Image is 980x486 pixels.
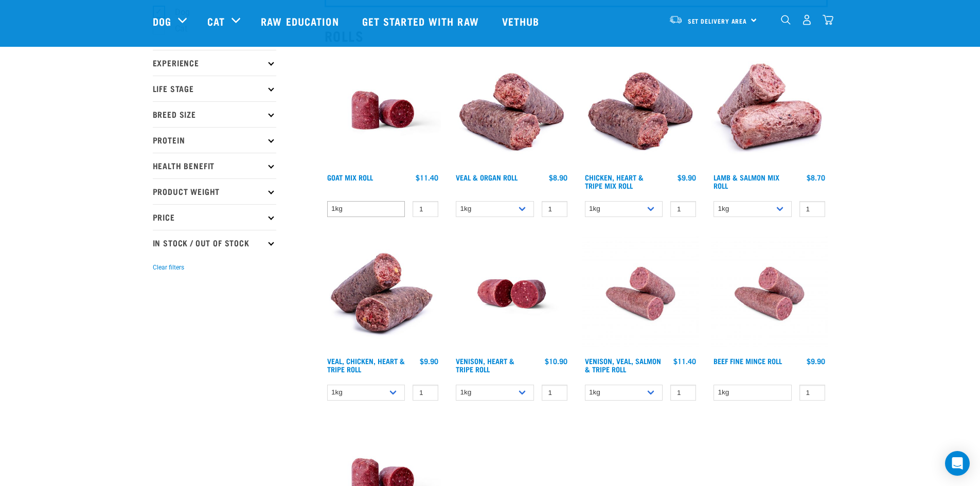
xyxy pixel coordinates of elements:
[714,175,779,187] a: Lamb & Salmon Mix Roll
[453,236,570,352] img: Raw Essentials Venison Heart & Tripe Hypoallergenic Raw Pet Food Bulk Roll Unwrapped
[413,201,438,217] input: 1
[153,230,276,256] p: In Stock / Out Of Stock
[781,15,791,25] img: home-icon-1@2x.png
[492,1,553,42] a: Vethub
[420,357,438,365] div: $9.90
[153,50,276,76] p: Experience
[711,236,828,352] img: Venison Veal Salmon Tripe 1651
[153,76,276,101] p: Life Stage
[456,359,514,371] a: Venison, Heart & Tripe Roll
[801,14,812,25] img: user.png
[670,385,696,401] input: 1
[711,52,828,169] img: 1261 Lamb Salmon Roll 01
[799,201,825,217] input: 1
[807,357,825,365] div: $9.90
[153,101,276,127] p: Breed Size
[585,359,661,371] a: Venison, Veal, Salmon & Tripe Roll
[582,236,699,352] img: Venison Veal Salmon Tripe 1651
[545,357,567,365] div: $10.90
[207,13,225,29] a: Cat
[799,385,825,401] input: 1
[327,359,405,371] a: Veal, Chicken, Heart & Tripe Roll
[673,357,696,365] div: $11.40
[153,127,276,153] p: Protein
[153,153,276,178] p: Health Benefit
[542,385,567,401] input: 1
[670,201,696,217] input: 1
[352,1,492,42] a: Get started with Raw
[153,178,276,204] p: Product Weight
[945,451,970,476] div: Open Intercom Messenger
[678,173,696,182] div: $9.90
[153,204,276,230] p: Price
[714,359,782,363] a: Beef Fine Mince Roll
[542,201,567,217] input: 1
[585,175,644,187] a: Chicken, Heart & Tripe Mix Roll
[251,1,351,42] a: Raw Education
[807,173,825,182] div: $8.70
[456,175,518,179] a: Veal & Organ Roll
[669,15,683,24] img: van-moving.png
[327,175,373,179] a: Goat Mix Roll
[688,19,747,23] span: Set Delivery Area
[549,173,567,182] div: $8.90
[413,385,438,401] input: 1
[823,14,833,25] img: home-icon@2x.png
[325,236,441,352] img: 1263 Chicken Organ Roll 02
[153,13,171,29] a: Dog
[153,263,184,272] button: Clear filters
[453,52,570,169] img: Veal Organ Mix Roll 01
[416,173,438,182] div: $11.40
[325,52,441,169] img: Raw Essentials Chicken Lamb Beef Bulk Minced Raw Dog Food Roll Unwrapped
[582,52,699,169] img: Chicken Heart Tripe Roll 01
